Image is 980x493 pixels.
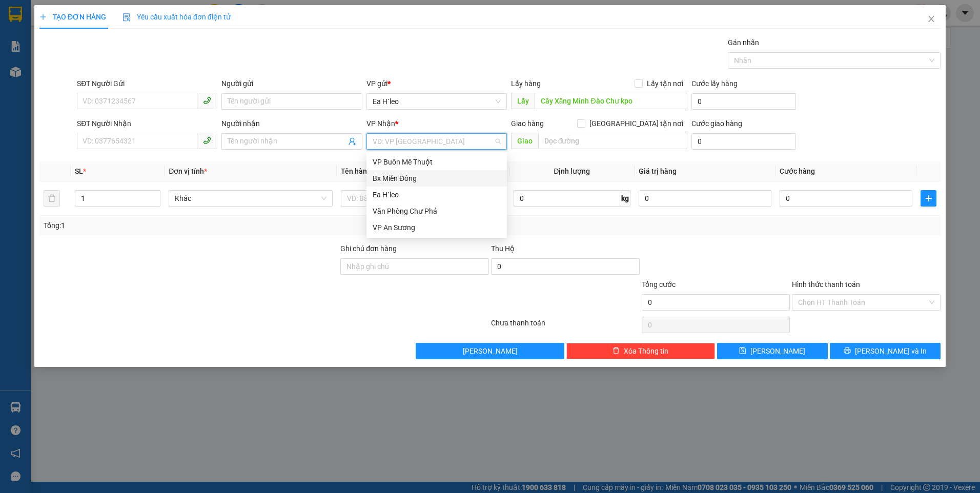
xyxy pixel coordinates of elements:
[366,154,507,170] div: VP Buôn Mê Thuột
[341,167,371,175] span: Tên hàng
[77,118,217,129] div: SĐT Người Nhận
[535,93,688,109] input: Dọc đường
[348,137,356,146] span: user-add
[366,170,507,187] div: Bx Miền Đông
[373,222,501,233] div: VP An Sương
[44,190,60,207] button: delete
[639,167,677,175] span: Giá trị hàng
[728,38,759,47] label: Gán nhãn
[373,206,501,217] div: Văn Phòng Chư Phả
[921,190,936,207] button: plus
[780,167,815,175] span: Cước hàng
[844,347,851,355] span: printer
[855,345,927,357] span: [PERSON_NAME] và In
[75,167,83,175] span: SL
[340,258,489,275] input: Ghi chú đơn hàng
[830,343,941,359] button: printer[PERSON_NAME] và In
[44,220,378,231] div: Tổng: 1
[511,93,535,109] span: Lấy
[511,133,538,149] span: Giao
[491,244,515,253] span: Thu Hộ
[221,78,362,89] div: Người gửi
[739,347,746,355] span: save
[366,119,395,128] span: VP Nhận
[917,5,946,34] button: Close
[366,219,507,236] div: VP An Sương
[373,189,501,200] div: Ea H`leo
[643,78,687,89] span: Lấy tận nơi
[921,194,936,202] span: plus
[538,133,688,149] input: Dọc đường
[750,345,805,357] span: [PERSON_NAME]
[366,187,507,203] div: Ea H`leo
[175,191,326,206] span: Khác
[122,13,231,21] span: Yêu cầu xuất hóa đơn điện tử
[691,79,738,88] label: Cước lấy hàng
[169,167,207,175] span: Đơn vị tính
[566,343,715,359] button: deleteXóa Thông tin
[373,173,501,184] div: Bx Miền Đông
[620,190,630,207] span: kg
[642,280,676,289] span: Tổng cước
[39,13,106,21] span: TẠO ĐƠN HÀNG
[341,190,505,207] input: VD: Bàn, Ghế
[691,93,796,110] input: Cước lấy hàng
[77,78,217,89] div: SĐT Người Gửi
[639,190,771,207] input: 0
[39,13,47,20] span: plus
[691,133,796,150] input: Cước giao hàng
[585,118,687,129] span: [GEOGRAPHIC_DATA] tận nơi
[927,15,935,23] span: close
[717,343,828,359] button: save[PERSON_NAME]
[416,343,564,359] button: [PERSON_NAME]
[340,244,397,253] label: Ghi chú đơn hàng
[122,13,131,22] img: icon
[624,345,668,357] span: Xóa Thông tin
[511,119,544,128] span: Giao hàng
[490,317,641,335] div: Chưa thanh toán
[203,96,211,105] span: phone
[366,78,507,89] div: VP gửi
[463,345,518,357] span: [PERSON_NAME]
[373,156,501,168] div: VP Buôn Mê Thuột
[203,136,211,145] span: phone
[373,94,501,109] span: Ea H`leo
[612,347,620,355] span: delete
[221,118,362,129] div: Người nhận
[554,167,590,175] span: Định lượng
[792,280,860,289] label: Hình thức thanh toán
[511,79,541,88] span: Lấy hàng
[691,119,742,128] label: Cước giao hàng
[366,203,507,219] div: Văn Phòng Chư Phả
